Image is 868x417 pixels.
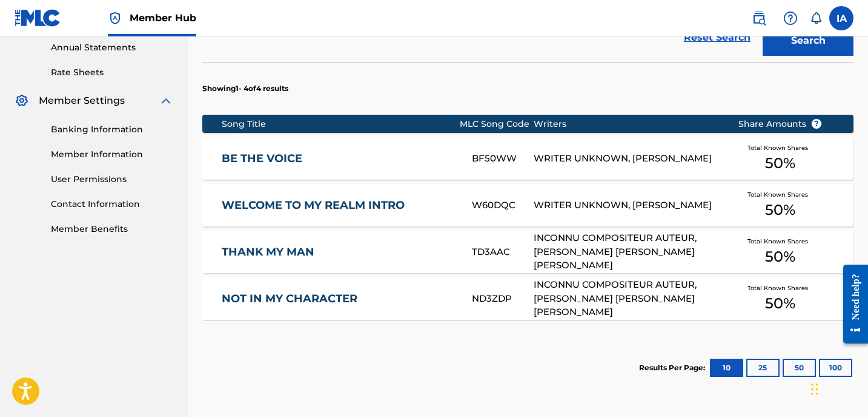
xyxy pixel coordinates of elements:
img: search [752,11,766,25]
a: NOT IN MY CHARACTER [222,292,456,306]
img: Top Rightsholder [108,11,122,25]
a: Member Information [51,148,173,161]
span: Total Known Shares [747,190,813,199]
div: BF50WW [472,152,534,166]
div: Drag [811,371,818,407]
div: User Menu [829,6,853,30]
span: Total Known Shares [747,143,813,152]
div: INCONNU COMPOSITEUR AUTEUR, [PERSON_NAME] [PERSON_NAME] [PERSON_NAME] [534,231,719,273]
span: ? [812,119,821,129]
div: INCONNU COMPOSITEUR AUTEUR, [PERSON_NAME] [PERSON_NAME] [PERSON_NAME] [534,278,719,319]
span: 50 % [765,199,795,221]
img: Member Settings [15,93,29,108]
iframe: Chat Widget [807,359,868,417]
img: help [783,11,798,25]
div: Song Title [222,118,459,131]
p: Showing 1 - 4 of 4 results [202,83,288,94]
a: WELCOME TO MY REALM INTRO [222,198,456,212]
iframe: Resource Center [834,255,868,353]
img: MLC Logo [15,9,61,27]
div: WRITER UNKNOWN, [PERSON_NAME] [534,198,719,212]
p: Results Per Page: [639,362,708,373]
button: Search [763,25,853,56]
a: Rate Sheets [51,66,173,79]
div: W60DQC [472,198,534,212]
span: 50 % [765,293,795,314]
span: Member Settings [39,93,125,108]
div: TD3AAC [472,245,534,259]
button: 25 [746,359,780,377]
div: WRITER UNKNOWN, [PERSON_NAME] [534,152,719,166]
a: Banking Information [51,123,173,136]
button: 50 [783,359,816,377]
div: Notifications [810,12,822,24]
a: Reset Search [678,24,757,51]
div: Help [778,6,803,30]
a: Public Search [747,6,771,30]
a: Contact Information [51,198,173,211]
div: ND3ZDP [472,292,534,306]
span: 50 % [765,152,795,174]
div: MLC Song Code [460,118,534,131]
a: User Permissions [51,173,173,186]
div: Writers [534,118,719,131]
a: THANK MY MAN [222,245,456,259]
span: Total Known Shares [747,237,813,246]
img: expand [159,93,173,108]
span: 50 % [765,246,795,268]
span: Member Hub [130,11,196,25]
span: Share Amounts [738,118,822,131]
span: Total Known Shares [747,283,813,293]
a: Annual Statements [51,41,173,54]
a: Member Benefits [51,223,173,236]
button: 10 [710,359,743,377]
a: BE THE VOICE [222,152,456,166]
